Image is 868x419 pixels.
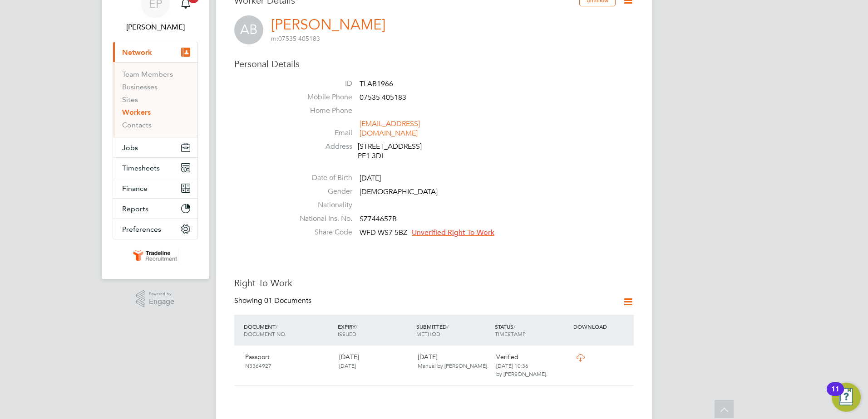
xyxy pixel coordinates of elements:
span: Unverified Right To Work [412,228,494,237]
div: Network [113,62,197,137]
label: Share Code [289,228,352,237]
button: Network [113,42,197,62]
label: Date of Birth [289,173,352,183]
span: [DEMOGRAPHIC_DATA] [360,187,438,196]
span: m: [271,34,278,43]
span: Engage [149,298,174,306]
a: Businesses [122,83,158,91]
label: Home Phone [289,106,352,116]
button: Open Resource Center, 11 new notifications [832,383,861,412]
span: METHOD [416,330,440,337]
div: EXPIRY [335,318,414,342]
span: / [276,323,277,330]
a: Contacts [122,121,152,129]
label: ID [289,79,352,88]
div: [STREET_ADDRESS] PE1 3DL [358,142,444,161]
span: / [447,323,449,330]
span: / [513,323,515,330]
span: TLAB1966 [360,79,393,88]
span: Manual by [PERSON_NAME]. [418,362,488,369]
div: Showing [234,296,313,306]
span: SZ744657B [360,214,397,224]
div: SUBMITTED [414,318,493,342]
a: [PERSON_NAME] [271,16,385,34]
span: Verified [496,353,518,361]
span: by [PERSON_NAME]. [496,370,547,377]
div: DOCUMENT [242,318,335,342]
div: [DATE] [335,349,414,373]
h3: Personal Details [234,58,634,70]
label: National Ins. No. [289,214,352,224]
a: Sites [122,95,138,104]
span: WFD WS7 5BZ [360,228,407,237]
a: Powered byEngage [136,290,175,307]
span: N3364927 [245,362,271,369]
span: DOCUMENT NO. [244,330,286,337]
span: Ellie Page [113,22,198,33]
div: STATUS [493,318,571,342]
button: Finance [113,178,197,198]
button: Preferences [113,219,197,239]
div: 11 [831,389,839,401]
span: Powered by [149,290,174,298]
span: Preferences [122,225,161,234]
img: tradelinerecruitment-logo-retina.png [132,248,179,263]
a: [EMAIL_ADDRESS][DOMAIN_NAME] [360,119,420,138]
button: Timesheets [113,158,197,178]
span: 01 Documents [264,296,311,305]
h3: Right To Work [234,277,634,289]
button: Reports [113,199,197,219]
span: ISSUED [338,330,356,337]
span: [DATE] [339,362,356,369]
span: 07535 405183 [271,34,320,43]
span: Reports [122,205,148,213]
span: Jobs [122,143,138,152]
a: Workers [122,108,151,117]
label: Nationality [289,200,352,210]
label: Email [289,128,352,138]
div: DOWNLOAD [571,318,634,335]
div: [DATE] [414,349,493,373]
button: Jobs [113,137,197,157]
span: Timesheets [122,164,160,172]
span: [DATE] 10:36 [496,362,528,369]
span: [DATE] [360,174,381,183]
span: 07535 405183 [360,93,406,102]
span: / [355,323,357,330]
a: Go to home page [113,248,198,263]
label: Gender [289,187,352,196]
label: Address [289,142,352,151]
span: Network [122,48,152,57]
label: Mobile Phone [289,93,352,102]
span: AB [234,15,263,44]
a: Team Members [122,70,173,78]
div: Passport [242,349,335,373]
span: TIMESTAMP [495,330,526,337]
span: Finance [122,184,148,193]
